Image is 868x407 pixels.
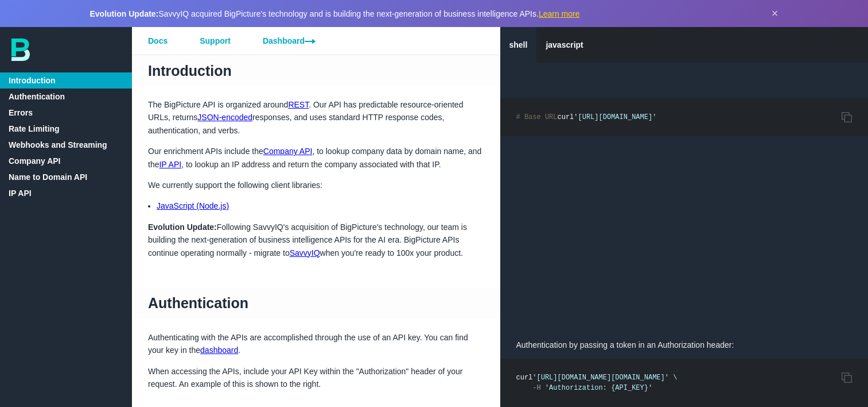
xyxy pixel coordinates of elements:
a: Docs [132,27,184,55]
img: bp-logo-B-teal.svg [11,39,30,61]
span: \ [673,374,677,382]
strong: Evolution Update: [148,222,217,232]
p: Our enrichment APIs include the , to lookup company data by domain name, and the , to lookup an I... [132,145,500,171]
p: We currently support the following client libraries: [132,179,500,191]
span: SavvyIQ acquired BigPicture's technology and is building the next-generation of business intellig... [90,9,580,18]
code: curl [516,113,657,121]
a: shell [500,27,537,63]
h1: Authentication [132,288,500,319]
h1: Introduction [132,55,500,86]
a: dashboard [200,345,238,355]
button: Dismiss announcement [772,7,779,20]
span: 'Authorization: {API_KEY}' [545,384,652,392]
a: Dashboard [247,27,332,55]
p: The BigPicture API is organized around . Our API has predictable resource-oriented URLs, returns ... [132,98,500,137]
code: curl [516,374,678,392]
a: JSON-encoded [197,113,252,122]
span: '[URL][DOMAIN_NAME][DOMAIN_NAME]' [532,374,669,382]
a: Company API [263,147,313,156]
a: IP API [159,160,181,169]
a: JavaScript (Node.js) [157,201,229,210]
a: REST [288,100,309,109]
a: SavvyIQ [290,248,320,258]
a: Learn more [539,9,580,18]
p: Authenticating with the APIs are accomplished through the use of an API key. You can find your ke... [132,331,500,357]
strong: Evolution Update: [90,9,159,18]
a: javascript [536,27,592,63]
span: # Base URL [516,113,558,121]
p: When accessing the APIs, include your API Key within the "Authorization" header of your request. ... [132,365,500,391]
span: '[URL][DOMAIN_NAME]' [574,113,656,121]
span: -H [532,384,540,392]
a: Support [184,27,247,55]
p: Following SavvyIQ's acquisition of BigPicture's technology, our team is building the next-generat... [132,221,500,259]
